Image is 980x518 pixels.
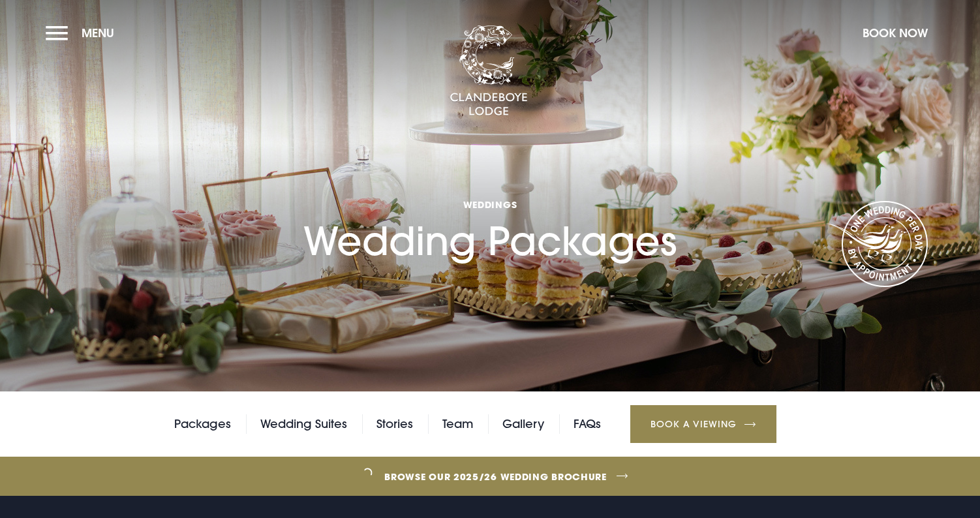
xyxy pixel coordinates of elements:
a: Stories [376,414,413,434]
a: Wedding Suites [260,414,347,434]
a: Gallery [502,414,544,434]
a: Team [442,414,473,434]
button: Book Now [856,19,934,47]
a: Packages [174,414,231,434]
button: Menu [46,19,121,47]
a: Book a Viewing [630,405,776,443]
h1: Wedding Packages [303,134,677,264]
span: Menu [82,25,114,40]
a: FAQs [574,414,601,434]
span: Weddings [303,198,677,211]
img: Clandeboye Lodge [450,25,528,117]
